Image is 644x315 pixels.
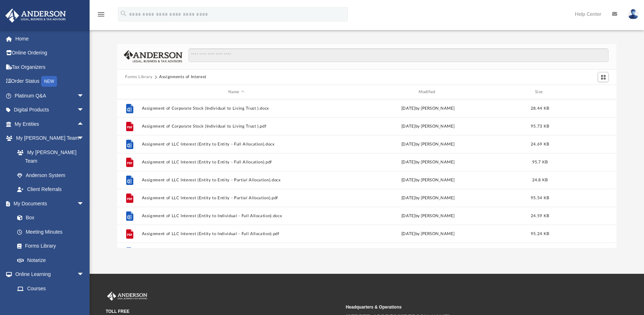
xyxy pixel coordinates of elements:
[77,267,91,282] span: arrow_drop_down
[558,89,608,95] div: id
[77,196,91,211] span: arrow_drop_down
[97,10,105,19] i: menu
[117,99,616,248] div: grid
[5,117,95,131] a: My Entitiesarrow_drop_up
[3,9,68,23] img: Anderson Advisors Platinum Portal
[532,160,548,164] span: 95.7 KB
[106,292,149,301] img: Anderson Advisors Platinum Portal
[531,214,549,218] span: 24.59 KB
[10,168,91,182] a: Anderson System
[120,10,128,18] i: search
[334,123,523,130] div: [DATE] by [PERSON_NAME]
[142,89,330,95] div: Name
[628,9,639,19] img: User Pic
[159,74,206,80] button: Assignments of Interest
[5,74,95,89] a: Order StatusNEW
[142,106,331,111] button: Assignment of Corporate Stock (Individual to Living Trust ).docx
[346,304,581,310] small: Headquarters & Operations
[142,196,331,200] button: Assignment of LLC Interest (Entity to Entity - Partial Allocation).pdf
[77,131,91,146] span: arrow_drop_down
[5,103,95,117] a: Digital Productsarrow_drop_down
[334,159,523,166] div: [DATE] by [PERSON_NAME]
[77,89,91,103] span: arrow_drop_down
[526,89,554,95] div: Size
[531,142,549,146] span: 24.69 KB
[189,48,609,62] input: Search files and folders
[10,225,91,239] a: Meeting Minutes
[5,60,95,74] a: Tax Organizers
[334,231,523,237] div: [DATE] by [PERSON_NAME]
[10,239,88,253] a: Forms Library
[142,214,331,218] button: Assignment of LLC Interest (Entity to Individual - Full Allocation).docx
[5,32,95,46] a: Home
[10,253,91,267] a: Notarize
[532,178,548,182] span: 24.8 KB
[10,281,91,296] a: Courses
[531,124,549,128] span: 95.73 KB
[10,145,88,168] a: My [PERSON_NAME] Team
[334,177,523,183] div: [DATE] by [PERSON_NAME]
[125,74,152,80] button: Forms Library
[106,308,341,315] small: TOLL FREE
[77,117,91,132] span: arrow_drop_up
[41,76,57,87] div: NEW
[77,103,91,118] span: arrow_drop_down
[10,211,88,225] a: Box
[5,46,95,60] a: Online Ordering
[142,232,331,236] button: Assignment of LLC Interest (Entity to Individual - Full Allocation).pdf
[531,232,549,236] span: 95.24 KB
[5,267,91,282] a: Online Learningarrow_drop_down
[5,131,91,145] a: My [PERSON_NAME] Teamarrow_drop_down
[334,89,523,95] div: Modified
[120,89,138,95] div: id
[142,160,331,164] button: Assignment of LLC Interest (Entity to Entity - Full Allocation).pdf
[334,195,523,201] div: [DATE] by [PERSON_NAME]
[142,178,331,182] button: Assignment of LLC Interest (Entity to Entity - Partial Allocation).docx
[334,141,523,148] div: [DATE] by [PERSON_NAME]
[97,14,105,19] a: menu
[5,196,91,211] a: My Documentsarrow_drop_down
[531,106,549,110] span: 28.44 KB
[334,105,523,112] div: [DATE] by [PERSON_NAME]
[142,142,331,147] button: Assignment of LLC Interest (Entity to Entity - Full Allocation).docx
[334,213,523,219] div: [DATE] by [PERSON_NAME]
[5,89,95,103] a: Platinum Q&Aarrow_drop_down
[142,124,331,129] button: Assignment of Corporate Stock (Individual to Living Trust ).pdf
[10,182,91,197] a: Client Referrals
[531,196,549,200] span: 95.54 KB
[598,72,609,82] button: Switch to Grid View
